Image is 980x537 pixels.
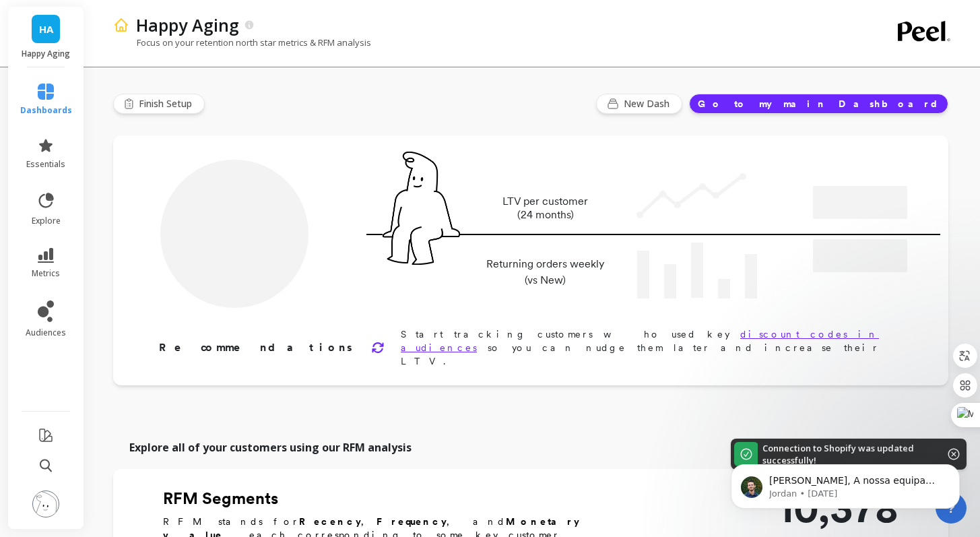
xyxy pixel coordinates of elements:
p: LTV per customer (24 months) [482,195,608,222]
img: tab_keywords_by_traffic_grey.svg [142,78,153,89]
span: New Dash [624,97,674,110]
p: Explore all of your customers using our RFM analysis [129,439,412,455]
p: Recommendations [159,340,355,356]
p: Happy Aging [22,49,71,59]
p: Happy Aging [136,13,239,36]
span: audiences [26,327,66,338]
p: Start tracking customers who used key so you can nudge them later and increase their LTV. [401,327,905,368]
span: Finish Setup [139,97,196,110]
span: HA [39,22,53,37]
b: Recency [299,516,361,527]
img: header icon [113,17,129,33]
img: profile picture [32,491,59,517]
p: Focus on your retention north star metrics & RFM analysis [113,36,371,49]
img: logo_orange.svg [22,22,32,32]
img: pal seatted on line [383,152,460,265]
img: tab_domain_overview_orange.svg [56,78,67,89]
button: Go to my main Dashboard [689,94,948,114]
b: Frequency [377,516,447,527]
div: Palavras-chave [157,80,216,88]
span: metrics [32,268,60,279]
iframe: Intercom notifications message [711,436,980,530]
button: New Dash [596,94,682,114]
span: essentials [26,159,65,170]
div: [PERSON_NAME]: [DOMAIN_NAME] [35,35,193,46]
button: Finish Setup [113,94,205,114]
img: website_grey.svg [22,35,32,46]
div: v 4.0.25 [38,22,66,32]
p: Returning orders weekly (vs New) [482,256,608,288]
span: dashboards [20,105,72,116]
h2: RFM Segments [163,488,621,509]
div: Domínio [71,80,103,88]
span: explore [32,216,61,226]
